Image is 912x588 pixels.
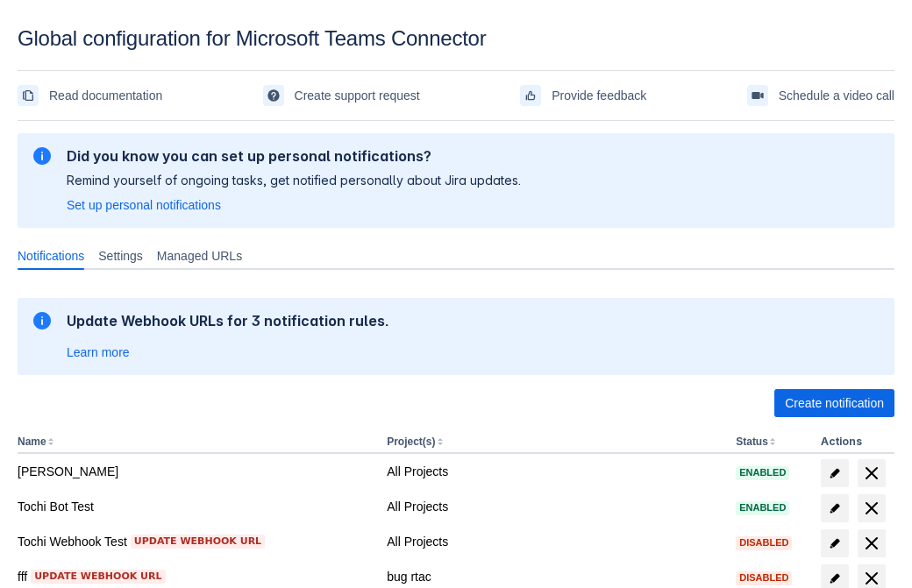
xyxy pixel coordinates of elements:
span: edit [828,571,842,585]
span: Disabled [736,573,792,583]
span: Enabled [736,468,789,478]
span: Enabled [736,503,789,513]
span: documentation [21,89,35,103]
div: Tochi Webhook Test [18,533,373,550]
span: delete [861,498,882,519]
span: Read documentation [49,81,162,110]
span: Schedule a video call [779,81,894,110]
span: Create support request [295,81,420,110]
span: Managed URLs [157,247,242,265]
div: bug rtac [387,568,722,585]
div: Tochi Bot Test [18,498,373,515]
div: All Projects [387,463,722,480]
div: Global configuration for Microsoft Teams Connector [18,26,894,51]
h2: Update Webhook URLs for 3 notification rules. [67,312,389,329]
a: Schedule a video call [747,81,894,110]
span: videoCall [751,89,765,103]
span: feedback [524,89,538,103]
button: Project(s) [387,436,435,448]
th: Actions [814,431,894,454]
span: Notifications [18,247,84,265]
span: support [267,89,281,103]
div: fff [18,568,373,585]
a: Learn more [67,344,130,361]
span: edit [828,536,842,550]
div: [PERSON_NAME] [18,463,373,480]
span: Update webhook URL [34,570,161,584]
span: Update webhook URL [134,535,261,549]
div: All Projects [387,533,722,550]
a: Set up personal notifications [67,196,221,214]
div: All Projects [387,498,722,515]
span: edit [828,466,842,480]
h2: Did you know you can set up personal notifications? [67,147,521,165]
button: Status [736,436,768,448]
span: Settings [98,247,143,265]
span: Disabled [736,538,792,548]
a: Create support request [263,81,420,110]
a: Provide feedback [520,81,646,110]
button: Create notification [774,389,894,417]
span: information [32,310,53,331]
a: Read documentation [18,81,162,110]
span: information [32,145,53,166]
span: edit [828,501,842,515]
p: Remind yourself of ongoing tasks, get notified personally about Jira updates. [67,172,521,189]
span: delete [861,533,882,554]
span: Provide feedback [552,81,646,110]
span: delete [861,463,882,484]
span: Create notification [785,389,884,417]
button: Name [18,436,46,448]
